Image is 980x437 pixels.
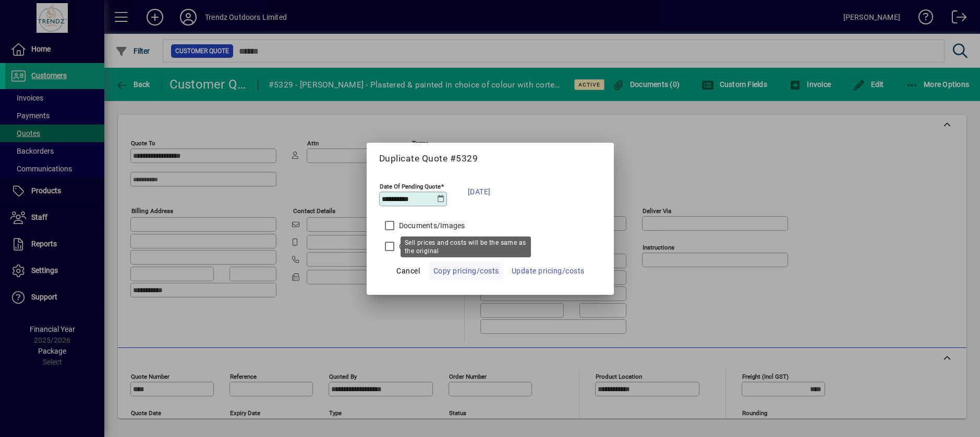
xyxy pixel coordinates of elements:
span: Cancel [396,265,420,277]
button: [DATE] [463,179,496,205]
span: [DATE] [468,185,491,198]
span: Update pricing/costs [512,265,585,277]
button: Update pricing/costs [507,261,589,280]
button: Cancel [392,261,425,280]
span: Copy pricing/costs [433,265,499,277]
div: Sell prices and costs will be the same as the original [401,236,531,257]
mat-label: Date Of Pending Quote [380,182,441,190]
label: Documents/Images [397,220,465,231]
h5: Duplicate Quote #5329 [379,153,601,164]
button: Copy pricing/costs [429,261,503,280]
